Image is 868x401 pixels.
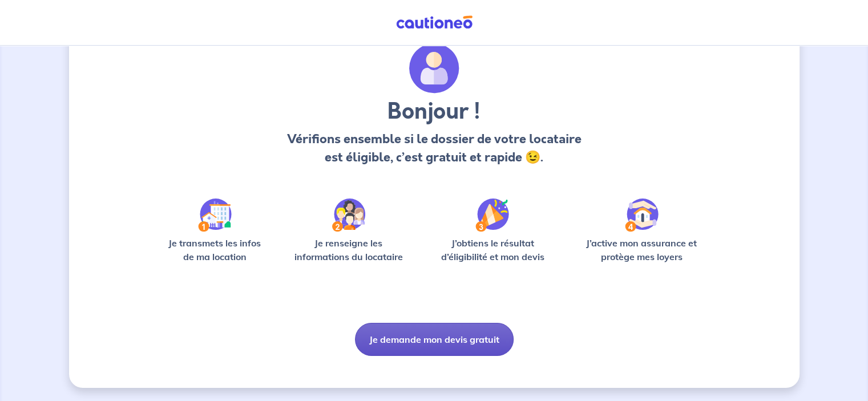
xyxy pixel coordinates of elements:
p: Je renseigne les informations du locataire [288,236,410,264]
p: Je transmets les infos de ma location [160,236,269,264]
img: /static/90a569abe86eec82015bcaae536bd8e6/Step-1.svg [198,199,232,232]
p: J’obtiens le résultat d’éligibilité et mon devis [428,236,557,264]
img: Cautioneo [391,15,477,30]
img: /static/f3e743aab9439237c3e2196e4328bba9/Step-3.svg [475,199,509,232]
button: Je demande mon devis gratuit [355,323,514,356]
img: archivate [409,43,459,94]
p: J’active mon assurance et protège mes loyers [575,236,708,264]
img: /static/c0a346edaed446bb123850d2d04ad552/Step-2.svg [332,199,365,232]
p: Vérifions ensemble si le dossier de votre locataire est éligible, c’est gratuit et rapide 😉. [284,130,584,167]
h3: Bonjour ! [284,98,584,125]
img: /static/bfff1cf634d835d9112899e6a3df1a5d/Step-4.svg [625,199,659,232]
